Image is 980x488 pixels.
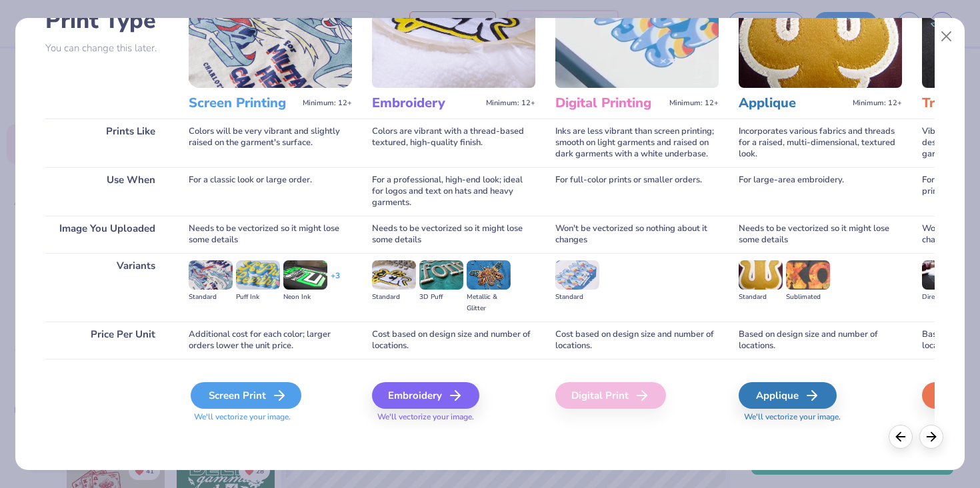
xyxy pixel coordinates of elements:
[739,292,783,303] div: Standard
[331,270,340,293] div: + 3
[853,99,902,108] span: Minimum: 12+
[555,95,664,112] h3: Digital Printing
[191,382,301,409] div: Screen Print
[922,292,966,303] div: Direct-to-film
[555,322,719,359] div: Cost based on design size and number of locations.
[372,382,479,409] div: Embroidery
[419,260,463,290] img: 3D Puff
[283,292,327,303] div: Neon Ink
[189,411,352,423] span: We'll vectorize your image.
[236,260,280,290] img: Puff Ink
[283,260,327,290] img: Neon Ink
[739,119,902,167] div: Incorporates various fabrics and threads for a raised, multi-dimensional, textured look.
[555,292,599,303] div: Standard
[236,292,280,303] div: Puff Ink
[739,382,837,409] div: Applique
[45,167,169,216] div: Use When
[922,260,966,290] img: Direct-to-film
[467,260,511,290] img: Metallic & Glitter
[934,24,959,49] button: Close
[45,253,169,322] div: Variants
[555,382,666,409] div: Digital Print
[45,43,169,54] p: You can change this later.
[372,411,535,423] span: We'll vectorize your image.
[739,411,902,423] span: We'll vectorize your image.
[372,260,416,290] img: Standard
[45,119,169,167] div: Prints Like
[786,260,830,290] img: Sublimated
[189,216,352,253] div: Needs to be vectorized so it might lose some details
[372,322,535,359] div: Cost based on design size and number of locations.
[189,167,352,216] div: For a classic look or large order.
[189,292,233,303] div: Standard
[419,292,463,303] div: 3D Puff
[555,167,719,216] div: For full-color prints or smaller orders.
[739,95,847,112] h3: Applique
[303,99,352,108] span: Minimum: 12+
[739,167,902,216] div: For large-area embroidery.
[739,322,902,359] div: Based on design size and number of locations.
[189,322,352,359] div: Additional cost for each color; larger orders lower the unit price.
[189,119,352,167] div: Colors will be very vibrant and slightly raised on the garment's surface.
[372,216,535,253] div: Needs to be vectorized so it might lose some details
[372,95,481,112] h3: Embroidery
[739,260,783,290] img: Standard
[555,119,719,167] div: Inks are less vibrant than screen printing; smooth on light garments and raised on dark garments ...
[189,95,297,112] h3: Screen Printing
[372,292,416,303] div: Standard
[372,167,535,216] div: For a professional, high-end look; ideal for logos and text on hats and heavy garments.
[555,216,719,253] div: Won't be vectorized so nothing about it changes
[739,216,902,253] div: Needs to be vectorized so it might lose some details
[486,99,535,108] span: Minimum: 12+
[467,292,511,314] div: Metallic & Glitter
[669,99,719,108] span: Minimum: 12+
[372,119,535,167] div: Colors are vibrant with a thread-based textured, high-quality finish.
[786,292,830,303] div: Sublimated
[45,322,169,359] div: Price Per Unit
[555,260,599,290] img: Standard
[189,260,233,290] img: Standard
[45,216,169,253] div: Image You Uploaded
